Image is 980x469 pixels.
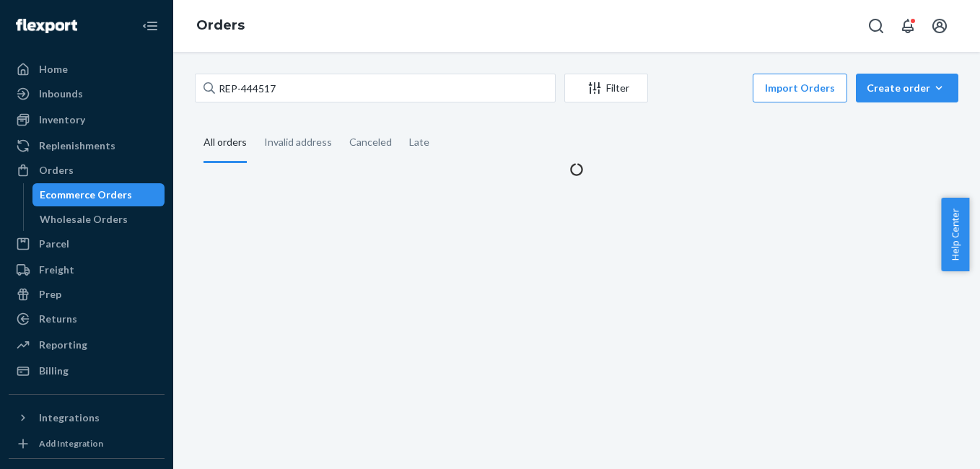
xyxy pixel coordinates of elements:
[9,359,165,382] a: Billing
[39,87,83,101] div: Inbounds
[9,406,165,429] button: Integrations
[9,58,165,81] a: Home
[856,74,958,102] button: Create order
[565,81,647,95] div: Filter
[925,12,954,40] button: Open account menu
[9,307,165,330] a: Returns
[39,338,87,352] div: Reporting
[409,123,429,161] div: Late
[136,12,165,40] button: Close Navigation
[32,208,165,231] a: Wholesale Orders
[941,198,969,271] button: Help Center
[893,12,922,40] button: Open notifications
[32,183,165,206] a: Ecommerce Orders
[9,258,165,281] a: Freight
[9,333,165,356] a: Reporting
[349,123,392,161] div: Canceled
[9,232,165,255] a: Parcel
[39,113,85,127] div: Inventory
[9,108,165,131] a: Inventory
[40,212,128,227] div: Wholesale Orders
[16,19,77,33] img: Flexport logo
[9,134,165,157] a: Replenishments
[40,188,132,202] div: Ecommerce Orders
[9,159,165,182] a: Orders
[564,74,648,102] button: Filter
[39,237,69,251] div: Parcel
[195,74,556,102] input: Search orders
[39,263,74,277] div: Freight
[264,123,332,161] div: Invalid address
[39,437,103,450] div: Add Integration
[39,312,77,326] div: Returns
[196,17,245,33] a: Orders
[204,123,247,163] div: All orders
[39,62,68,76] div: Home
[39,364,69,378] div: Billing
[185,5,256,47] ol: breadcrumbs
[39,163,74,177] div: Orders
[9,82,165,105] a: Inbounds
[9,283,165,306] a: Prep
[862,12,891,40] button: Open Search Box
[753,74,847,102] button: Import Orders
[39,411,100,425] div: Integrations
[39,287,61,302] div: Prep
[888,426,966,462] iframe: Opens a widget where you can chat to one of our agents
[867,81,948,95] div: Create order
[9,435,165,452] a: Add Integration
[39,139,115,153] div: Replenishments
